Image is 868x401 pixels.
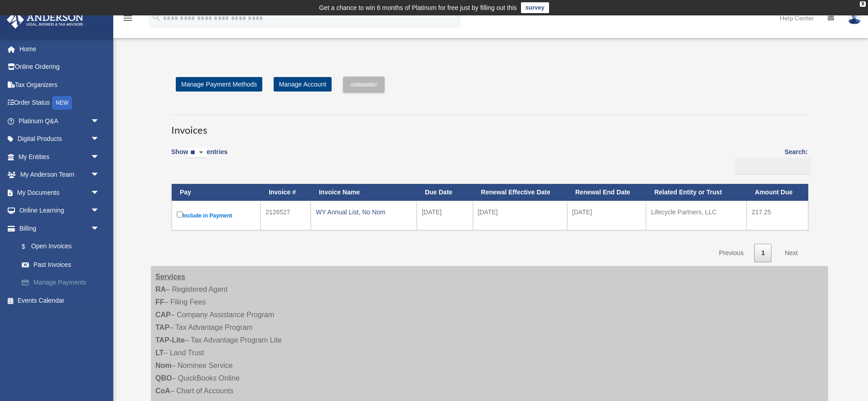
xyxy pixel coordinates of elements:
a: Home [6,40,113,58]
div: Get a chance to win 6 months of Platinum for free just by filling out this [319,2,517,13]
a: My Entitiesarrow_drop_down [6,148,113,166]
label: Include in Payment [177,210,256,221]
img: Anderson Advisors Platinum Portal [4,11,86,29]
strong: CoA [155,387,170,395]
input: Include in Payment [177,212,183,217]
th: Invoice Name: activate to sort column ascending [311,184,417,201]
a: Past Invoices [13,256,113,274]
strong: Nom [155,362,172,369]
th: Related Entity or Trust: activate to sort column ascending [646,184,747,201]
a: Online Learningarrow_drop_down [6,202,113,220]
a: Order StatusNEW [6,94,113,112]
i: menu [122,13,133,24]
td: 2126527 [260,201,311,230]
th: Invoice #: activate to sort column ascending [260,184,311,201]
td: [DATE] [567,201,646,230]
span: arrow_drop_down [91,148,109,166]
a: 1 [754,244,772,262]
a: Manage Payments [13,274,113,292]
span: arrow_drop_down [91,112,109,130]
td: [DATE] [473,201,567,230]
div: NEW [52,96,72,110]
img: User Pic [848,11,861,24]
span: arrow_drop_down [91,219,109,238]
span: arrow_drop_down [91,166,109,184]
strong: QBO [155,374,172,382]
a: Online Ordering [6,58,113,76]
strong: CAP [155,311,171,319]
h3: Invoices [171,115,808,137]
th: Pay: activate to sort column descending [172,184,260,201]
span: arrow_drop_down [91,202,109,220]
a: My Anderson Teamarrow_drop_down [6,166,113,184]
label: Show entries [171,146,227,167]
select: Showentries [188,148,207,158]
a: menu [122,16,133,24]
a: Tax Organizers [6,76,113,94]
td: 217.25 [747,201,808,230]
a: Billingarrow_drop_down [6,219,113,237]
th: Renewal End Date: activate to sort column ascending [567,184,646,201]
div: close [860,1,866,7]
label: Search: [732,146,808,174]
th: Renewal Effective Date: activate to sort column ascending [473,184,567,201]
a: Digital Productsarrow_drop_down [6,130,113,148]
a: Manage Account [274,77,332,92]
td: Lifecycle Partners, LLC [646,201,747,230]
strong: Services [155,273,185,280]
a: survey [521,2,549,13]
a: Next [778,244,805,262]
th: Due Date: activate to sort column ascending [417,184,473,201]
span: arrow_drop_down [91,130,109,149]
strong: TAP [155,324,169,331]
strong: LT [155,349,164,357]
a: Previous [712,244,750,262]
span: arrow_drop_down [91,184,109,202]
span: $ [27,241,31,252]
strong: FF [155,298,164,306]
i: search [151,12,161,22]
a: Platinum Q&Aarrow_drop_down [6,112,113,130]
a: My Documentsarrow_drop_down [6,184,113,202]
td: [DATE] [417,201,473,230]
div: WY Annual List, No Nom [316,206,412,218]
a: Events Calendar [6,291,113,309]
strong: RA [155,285,166,293]
input: Search: [735,158,811,175]
strong: TAP-Lite [155,336,185,344]
a: Manage Payment Methods [176,77,262,92]
a: $Open Invoices [13,237,109,256]
th: Amount Due: activate to sort column ascending [747,184,808,201]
